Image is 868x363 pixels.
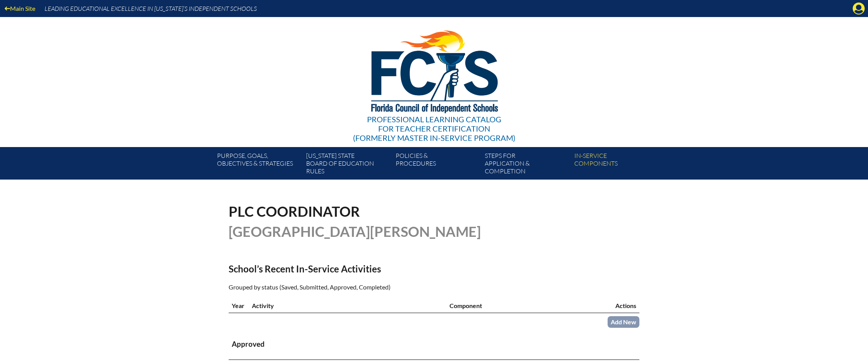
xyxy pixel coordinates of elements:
[229,282,501,292] p: Grouped by status (Saved, Submitted, Approved, Completed)
[229,263,501,274] h2: School’s Recent In-Service Activities
[350,15,518,144] a: Professional Learning Catalog for Teacher Certification(formerly Master In-service Program)
[354,17,514,123] img: FCISlogo221.eps
[249,298,446,313] th: Activity
[214,150,303,180] a: Purpose, goals,objectives & strategies
[446,298,592,313] th: Component
[852,2,865,15] svg: Manage account
[229,203,360,220] span: PLC Coordinator
[482,150,571,180] a: Steps forapplication & completion
[232,339,636,349] h3: Approved
[229,223,481,240] span: [GEOGRAPHIC_DATA][PERSON_NAME]
[393,150,482,180] a: Policies &Procedures
[229,298,249,313] th: Year
[592,298,639,313] th: Actions
[303,150,392,180] a: [US_STATE] StateBoard of Education rules
[2,3,38,14] a: Main Site
[571,150,660,180] a: In-servicecomponents
[353,115,515,142] div: Professional Learning Catalog (formerly Master In-service Program)
[378,124,490,133] span: for Teacher Certification
[608,316,639,327] a: Add New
